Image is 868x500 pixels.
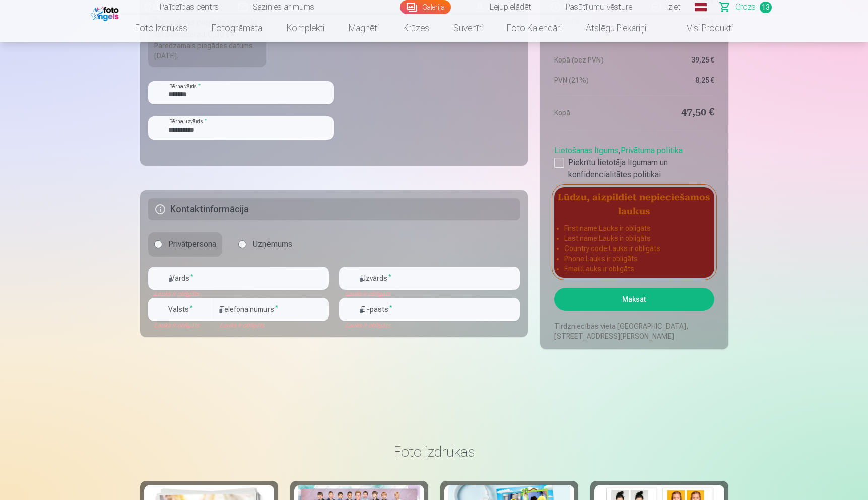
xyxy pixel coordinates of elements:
a: Fotogrāmata [199,14,275,42]
a: Komplekti [275,14,337,42]
dd: 39,25 € [639,55,714,65]
a: Foto izdrukas [123,14,199,42]
dt: Kopā [554,106,629,120]
p: Tirdzniecības vieta [GEOGRAPHIC_DATA], [STREET_ADDRESS][PERSON_NAME] [554,321,714,341]
img: /fa1 [91,4,121,21]
label: Piekrītu lietotāja līgumam un konfidencialitātes politikai [554,157,714,181]
a: Atslēgu piekariņi [574,14,658,42]
li: Country code : Lauks ir obligāts [564,243,704,254]
a: Lietošanas līgums [554,146,618,155]
dt: PVN (21%) [554,75,629,85]
li: Email : Lauks ir obligāts [564,264,704,274]
div: Lauks ir obligāts [148,290,329,298]
div: , [554,141,714,181]
label: Valsts [164,304,197,315]
a: Foto kalendāri [495,14,574,42]
dt: Kopā (bez PVN) [554,55,629,65]
div: Lauks ir obligāts [339,321,520,329]
dd: 47,50 € [639,106,714,120]
button: Valsts* [148,298,214,321]
button: Maksāt [554,288,714,311]
input: Uzņēmums [238,240,246,248]
div: Lauks ir obligāts [339,290,520,298]
span: Grozs [735,1,756,13]
li: First name : Lauks ir obligāts [564,223,704,233]
li: Last name : Lauks ir obligāts [564,233,704,243]
input: Privātpersona [154,240,162,248]
a: Magnēti [337,14,391,42]
label: Privātpersona [148,232,222,257]
div: Paredzamais piegādes datums [DATE]. [154,41,261,61]
div: Lauks ir obligāts [148,321,214,329]
dd: 8,25 € [639,75,714,85]
h5: Kontaktinformācija [148,198,520,220]
h5: Lūdzu, aizpildiet nepieciešamos laukus [554,187,714,219]
li: Phone : Lauks ir obligāts [564,254,704,264]
a: Suvenīri [441,14,495,42]
h3: Foto izdrukas [148,443,720,461]
a: Krūzes [391,14,441,42]
div: Lauks ir obligāts [214,321,329,329]
a: Visi produkti [658,14,745,42]
span: 13 [760,2,772,13]
label: Uzņēmums [232,232,298,257]
a: Privātuma politika [621,146,683,155]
